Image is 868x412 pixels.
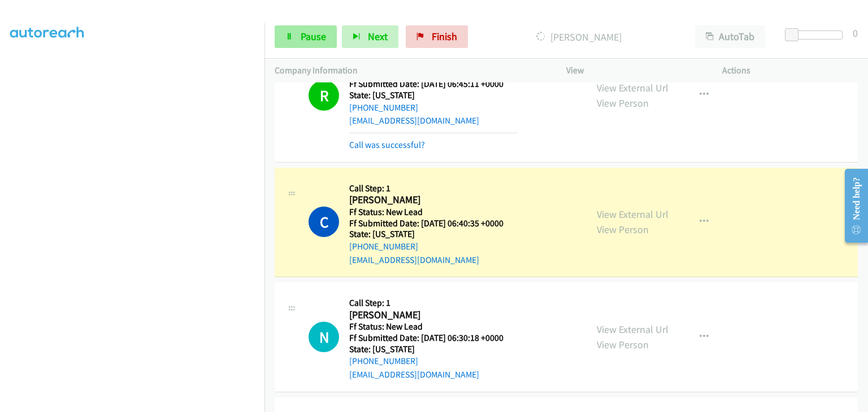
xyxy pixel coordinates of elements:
h5: Ff Submitted Date: [DATE] 06:45:11 +0000 [349,78,518,90]
h1: R [309,80,339,111]
h5: Ff Submitted Date: [DATE] 06:30:18 +0000 [349,332,518,344]
button: AutoTab [695,25,765,48]
p: Actions [722,64,858,77]
a: Call was successful? [349,139,425,150]
a: [PHONE_NUMBER] [349,356,418,366]
div: 0 [853,25,858,41]
span: Pause [301,30,326,43]
h5: State: [US_STATE] [349,90,518,101]
h2: [PERSON_NAME] [349,194,518,207]
a: [EMAIL_ADDRESS][DOMAIN_NAME] [349,115,479,126]
h2: [PERSON_NAME] [349,309,518,322]
a: View Person [597,338,649,351]
h5: Ff Status: New Lead [349,207,518,218]
span: Finish [432,30,457,43]
h5: Call Step: 1 [349,297,518,309]
h1: C [309,207,339,237]
h1: N [309,322,339,352]
a: View External Url [597,323,669,336]
a: [PHONE_NUMBER] [349,241,418,252]
a: View Person [597,223,649,236]
p: View [566,64,702,77]
a: [EMAIL_ADDRESS][DOMAIN_NAME] [349,369,479,380]
a: View External Url [597,208,669,221]
button: Next [342,25,398,48]
h5: Ff Status: New Lead [349,321,518,332]
iframe: Resource Center [836,161,868,251]
a: [PHONE_NUMBER] [349,102,418,113]
span: Next [368,30,388,43]
a: Pause [275,25,337,48]
a: [EMAIL_ADDRESS][DOMAIN_NAME] [349,255,479,265]
p: [PERSON_NAME] [483,29,675,45]
div: Delay between calls (in seconds) [791,30,843,40]
a: View Person [597,97,649,109]
p: Company Information [275,64,546,77]
h5: State: [US_STATE] [349,229,518,240]
a: View External Url [597,81,669,94]
h5: State: [US_STATE] [349,344,518,355]
a: Finish [406,25,468,48]
h5: Ff Submitted Date: [DATE] 06:40:35 +0000 [349,218,518,229]
h5: Call Step: 1 [349,183,518,194]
